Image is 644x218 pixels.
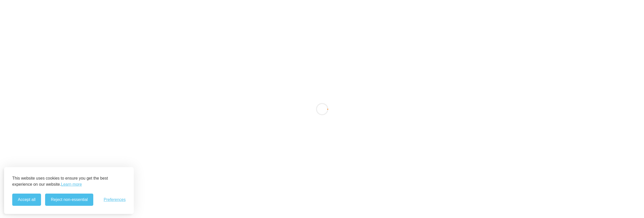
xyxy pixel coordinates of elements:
[104,197,126,202] span: Preferences
[12,194,41,206] button: Accept all cookies
[104,197,126,202] button: Toggle preferences
[45,194,93,206] button: Reject non-essential
[12,175,126,187] p: This website uses cookies to ensure you get the best experience on our website.
[61,181,82,187] a: Learn more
